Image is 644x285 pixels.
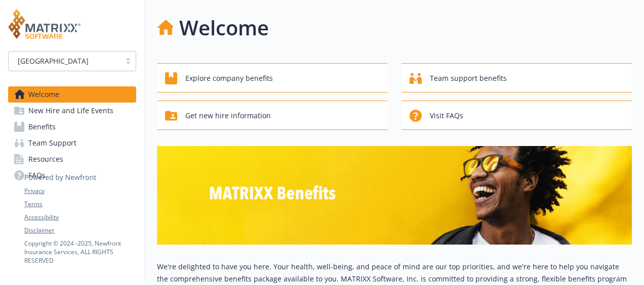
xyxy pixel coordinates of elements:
span: Team support benefits [430,69,507,88]
span: Resources [28,151,63,167]
span: Explore company benefits [185,69,273,88]
span: [GEOGRAPHIC_DATA] [18,56,89,66]
span: New Hire and Life Events [28,103,113,119]
a: Disclaimer [24,226,136,235]
span: Get new hire information [185,106,271,125]
a: Privacy [24,186,136,196]
a: New Hire and Life Events [8,103,136,119]
span: Welcome [28,86,59,103]
a: Terms [24,200,136,209]
h1: Welcome [179,13,269,43]
button: Team support benefits [401,63,632,92]
span: Benefits [28,119,56,135]
span: Visit FAQs [430,106,463,125]
a: Benefits [8,119,136,135]
span: [GEOGRAPHIC_DATA] [14,56,115,66]
span: Team Support [28,135,76,151]
a: Team Support [8,135,136,151]
a: Accessibility [24,213,136,222]
a: Welcome [8,86,136,103]
a: Resources [8,151,136,167]
a: FAQs [8,167,136,183]
button: Visit FAQs [401,101,632,130]
p: Copyright © 2024 - 2025 , Newfront Insurance Services, ALL RIGHTS RESERVED [24,239,136,265]
button: Explore company benefits [157,63,387,92]
button: Get new hire information [157,101,387,130]
img: overview page banner [157,146,632,245]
